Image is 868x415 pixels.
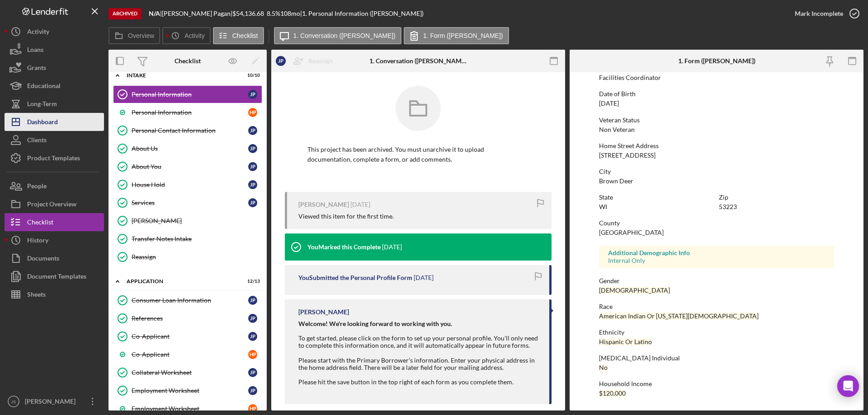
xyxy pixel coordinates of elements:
[5,95,104,113] button: Long-Term
[795,5,843,23] div: Mark Incomplete
[5,113,104,131] button: Dashboard
[5,285,104,303] button: Sheets
[27,23,49,43] div: Activity
[599,168,834,175] div: City
[599,312,759,320] div: American Indian Or [US_STATE][DEMOGRAPHIC_DATA]
[27,59,46,79] div: Grants
[5,231,104,249] a: History
[113,230,262,248] a: Transfer Notes Intake
[350,201,370,208] time: 2025-05-05 14:39
[678,57,755,65] div: 1. Form ([PERSON_NAME])
[298,357,540,371] div: Please start with the Primary Borrower's information. Enter your physical address in the home add...
[113,176,262,194] a: House HoldJP
[307,145,529,165] p: This project has been archived. You must unarchive it to upload documentation, complete a form, o...
[113,140,262,158] a: About UsJP
[132,109,248,116] div: Personal Information
[132,253,262,261] div: Reassign
[599,219,834,227] div: County
[113,345,262,364] a: Co-ApplicantHP
[786,5,863,23] button: Mark Incomplete
[298,201,349,208] div: [PERSON_NAME]
[113,85,262,103] a: Personal InformationJP
[5,59,104,77] button: Grants
[414,274,434,281] time: 2025-04-29 18:48
[113,309,262,327] a: ReferencesJP
[5,77,104,95] button: Educational
[248,180,257,189] div: J P
[113,194,262,212] a: ServicesJP
[599,194,714,201] div: State
[27,249,59,270] div: Documents
[27,113,58,133] div: Dashboard
[132,181,248,188] div: House Hold
[23,392,81,413] div: [PERSON_NAME]
[298,320,540,349] div: To get started, please click on the form to set up your personal profile. You'll only need to com...
[132,387,248,394] div: Employment Worksheet
[27,213,53,233] div: Checklist
[5,267,104,285] button: Document Templates
[599,100,619,107] div: [DATE]
[127,73,237,78] div: Intake
[232,32,258,39] label: Checklist
[132,127,248,134] div: Personal Contact Information
[248,126,257,135] div: J P
[5,131,104,149] button: Clients
[599,74,661,81] div: Facilities Coordinator
[267,10,280,17] div: 8.5 %
[27,77,61,97] div: Educational
[599,126,635,133] div: Non Veteran
[132,351,248,358] div: Co-Applicant
[404,27,509,44] button: 1. Form ([PERSON_NAME])
[232,10,267,17] div: $54,136.68
[5,149,104,167] button: Product Templates
[248,386,257,395] div: J P
[244,73,260,78] div: 10 / 10
[113,121,262,140] a: Personal Contact InformationJP
[599,277,834,284] div: Gender
[599,117,834,124] div: Veteran Status
[382,243,402,251] time: 2025-04-29 18:48
[298,213,394,220] div: Viewed this item for the first time.
[132,369,248,376] div: Collateral Worksheet
[5,23,104,41] button: Activity
[248,404,257,413] div: H P
[113,248,262,266] a: Reassign
[274,27,401,44] button: 1. Conversation ([PERSON_NAME])
[271,52,342,70] button: JPReassign
[248,162,257,171] div: J P
[423,32,503,39] label: 1. Form ([PERSON_NAME])
[149,9,160,17] b: N/A
[599,229,664,236] div: [GEOGRAPHIC_DATA]
[5,392,104,410] button: JS[PERSON_NAME]
[27,285,46,306] div: Sheets
[369,57,467,65] div: 1. Conversation ([PERSON_NAME])
[113,212,262,230] a: [PERSON_NAME]
[27,195,76,215] div: Project Overview
[599,152,656,159] div: [STREET_ADDRESS]
[132,235,262,242] div: Transfer Notes Intake
[298,320,452,327] strong: Welcome! We're looking forward to working with you.
[248,332,257,341] div: J P
[149,10,162,17] div: |
[248,296,257,305] div: J P
[184,32,204,39] label: Activity
[599,90,834,98] div: Date of Birth
[293,32,396,39] label: 1. Conversation ([PERSON_NAME])
[113,103,262,121] a: Personal InformationHP
[608,249,825,256] div: Additional Demographic Info
[248,108,257,117] div: H P
[113,158,262,176] a: About YouJP
[27,95,57,115] div: Long-Term
[5,213,104,231] button: Checklist
[132,91,248,98] div: Personal Information
[248,368,257,377] div: J P
[5,249,104,267] button: Documents
[298,308,349,316] div: [PERSON_NAME]
[113,291,262,309] a: Consumer Loan InformationJP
